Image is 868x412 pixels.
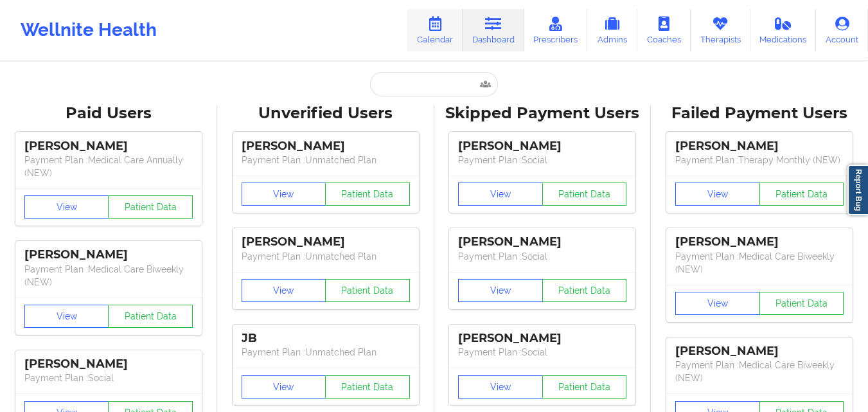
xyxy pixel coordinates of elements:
[675,250,844,276] p: Payment Plan : Medical Care Biweekly (NEW)
[242,250,410,263] p: Payment Plan : Unmatched Plan
[691,9,750,51] a: Therapists
[458,331,626,346] div: [PERSON_NAME]
[458,346,626,359] p: Payment Plan : Social
[524,9,588,51] a: Prescribers
[108,305,193,328] button: Patient Data
[759,183,844,206] button: Patient Data
[242,331,410,346] div: JB
[750,9,817,51] a: Medications
[24,263,193,289] p: Payment Plan : Medical Care Biweekly (NEW)
[325,279,410,302] button: Patient Data
[458,183,543,206] button: View
[675,183,760,206] button: View
[24,139,193,154] div: [PERSON_NAME]
[24,357,193,372] div: [PERSON_NAME]
[325,375,410,399] button: Patient Data
[226,103,425,123] div: Unverified Users
[542,279,627,302] button: Patient Data
[24,305,109,328] button: View
[675,235,844,249] div: [PERSON_NAME]
[407,9,463,51] a: Calendar
[24,195,109,219] button: View
[675,359,844,384] p: Payment Plan : Medical Care Biweekly (NEW)
[24,372,193,384] p: Payment Plan : Social
[660,103,859,123] div: Failed Payment Users
[675,292,760,315] button: View
[9,103,208,123] div: Paid Users
[325,183,410,206] button: Patient Data
[242,154,410,166] p: Payment Plan : Unmatched Plan
[108,195,193,219] button: Patient Data
[816,9,868,51] a: Account
[542,375,627,399] button: Patient Data
[242,235,410,249] div: [PERSON_NAME]
[458,250,626,263] p: Payment Plan : Social
[242,279,326,302] button: View
[675,154,844,166] p: Payment Plan : Therapy Monthly (NEW)
[759,292,844,315] button: Patient Data
[24,154,193,179] p: Payment Plan : Medical Care Annually (NEW)
[675,139,844,154] div: [PERSON_NAME]
[542,183,627,206] button: Patient Data
[458,139,626,154] div: [PERSON_NAME]
[458,154,626,166] p: Payment Plan : Social
[24,247,193,262] div: [PERSON_NAME]
[443,103,642,123] div: Skipped Payment Users
[242,139,410,154] div: [PERSON_NAME]
[458,235,626,249] div: [PERSON_NAME]
[587,9,637,51] a: Admins
[458,375,543,399] button: View
[675,344,844,359] div: [PERSON_NAME]
[458,279,543,302] button: View
[637,9,691,51] a: Coaches
[242,183,326,206] button: View
[242,375,326,399] button: View
[847,165,868,215] a: Report Bug
[242,346,410,359] p: Payment Plan : Unmatched Plan
[463,9,524,51] a: Dashboard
